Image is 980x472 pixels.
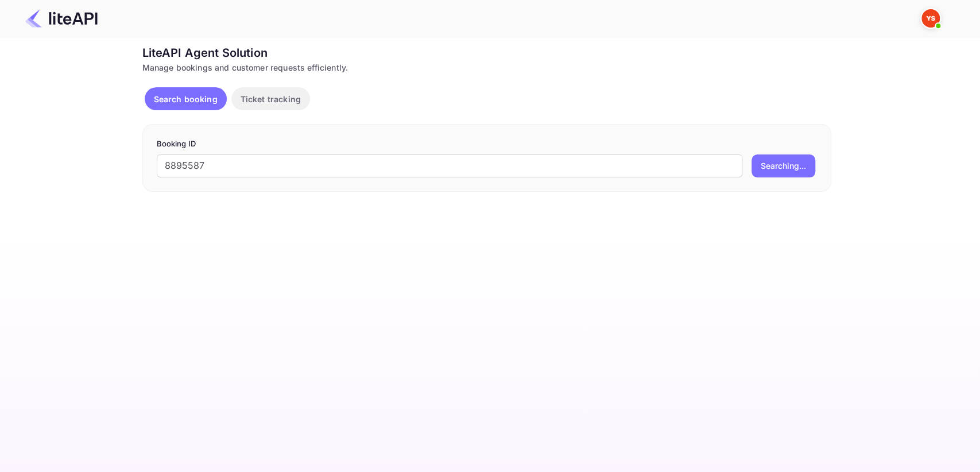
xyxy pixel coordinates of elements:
div: Manage bookings and customer requests efficiently. [142,61,831,73]
p: Ticket tracking [241,93,301,105]
p: Search booking [154,93,218,105]
button: Searching... [752,154,815,177]
input: Enter Booking ID (e.g., 63782194) [157,154,742,177]
div: LiteAPI Agent Solution [142,44,831,61]
p: Booking ID [157,138,817,150]
img: Yandex Support [921,9,940,28]
img: LiteAPI Logo [25,9,98,28]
